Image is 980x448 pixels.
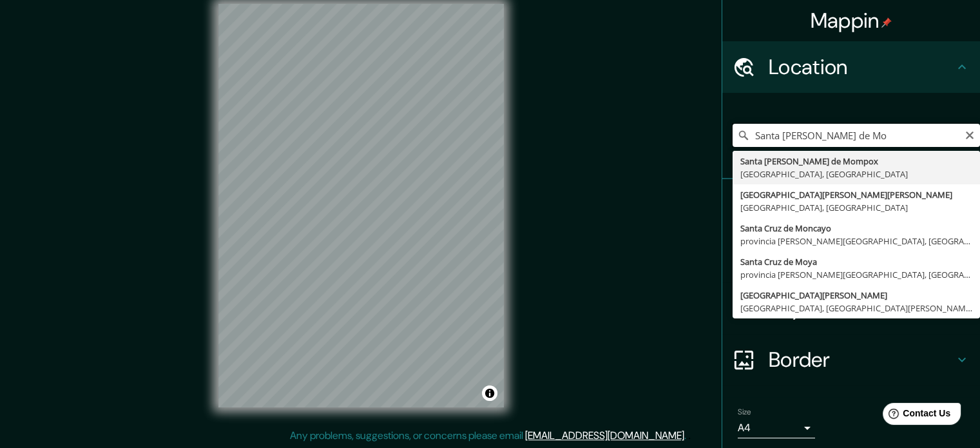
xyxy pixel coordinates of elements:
[722,41,980,93] div: Location
[769,54,954,80] h4: Location
[738,407,751,418] label: Size
[722,231,980,282] div: Style
[865,398,966,434] iframe: Help widget launcher
[722,334,980,385] div: Border
[290,428,686,443] p: Any problems, suggestions, or concerns please email .
[688,428,691,443] div: .
[740,255,972,268] div: Santa Cruz de Moya
[722,179,980,231] div: Pins
[733,124,980,147] input: Pick your city or area
[525,429,684,442] a: [EMAIL_ADDRESS][DOMAIN_NAME]
[740,302,972,315] div: [GEOGRAPHIC_DATA], [GEOGRAPHIC_DATA][PERSON_NAME], [GEOGRAPHIC_DATA]
[740,235,972,248] div: provincia [PERSON_NAME][GEOGRAPHIC_DATA], [GEOGRAPHIC_DATA]
[722,282,980,334] div: Layout
[740,222,972,235] div: Santa Cruz de Moncayo
[740,188,972,201] div: [GEOGRAPHIC_DATA][PERSON_NAME][PERSON_NAME]
[769,295,954,321] h4: Layout
[686,428,688,443] div: .
[740,155,972,168] div: Santa [PERSON_NAME] de Mompox
[482,385,497,401] button: Toggle attribution
[965,128,975,141] button: Clear
[740,168,972,180] div: [GEOGRAPHIC_DATA], [GEOGRAPHIC_DATA]
[218,4,504,407] canvas: Map
[740,268,972,281] div: provincia [PERSON_NAME][GEOGRAPHIC_DATA], [GEOGRAPHIC_DATA]
[881,17,892,28] img: pin-icon.png
[811,8,892,34] h4: Mappin
[740,201,972,214] div: [GEOGRAPHIC_DATA], [GEOGRAPHIC_DATA]
[738,418,815,438] div: A4
[769,347,954,373] h4: Border
[740,289,972,302] div: [GEOGRAPHIC_DATA][PERSON_NAME]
